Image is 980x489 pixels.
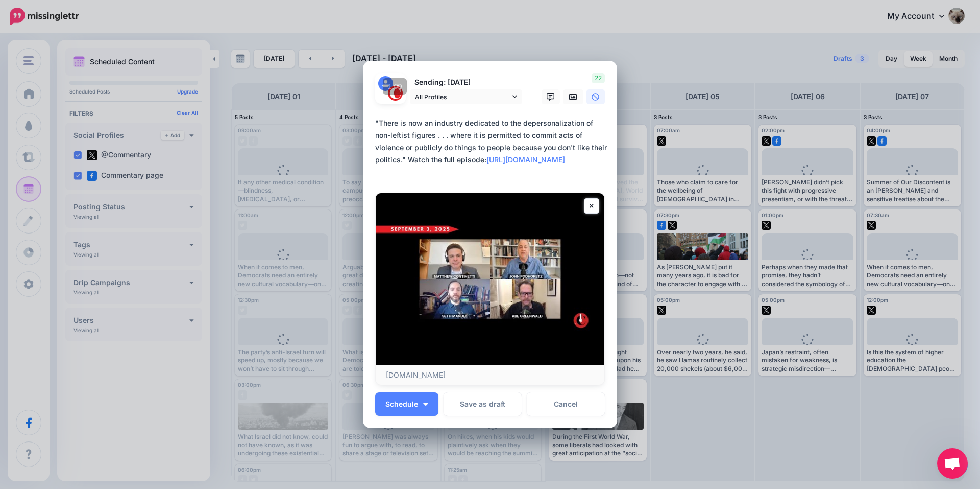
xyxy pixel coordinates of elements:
span: All Profiles [415,91,510,102]
button: Save as draft [444,392,522,416]
a: All Profiles [410,89,522,104]
a: Cancel [527,392,605,416]
span: Schedule [385,401,418,408]
div: "There is now an industry dedicated to the depersonalization of non-leftist figures . . . where i... [375,117,610,166]
p: Sending: [DATE] [410,77,522,88]
img: user_default_image.png [378,76,393,91]
p: [DOMAIN_NAME] [386,370,594,380]
span: 22 [592,73,605,83]
button: Schedule [375,392,438,416]
img: arrow-down-white.png [423,403,428,406]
